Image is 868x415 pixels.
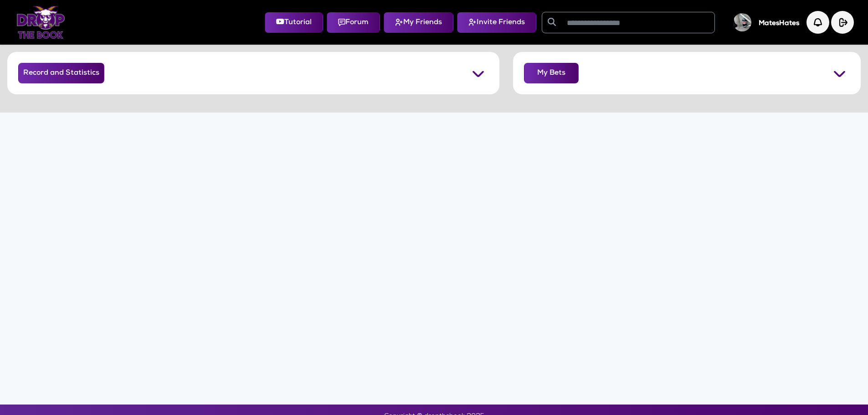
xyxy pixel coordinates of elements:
[457,12,536,33] button: Invite Friends
[18,63,104,83] button: Record and Statistics
[265,12,323,33] button: Tutorial
[759,20,799,28] h5: MatesHates
[733,13,751,31] img: User
[384,12,453,33] button: My Friends
[327,12,380,33] button: Forum
[806,11,829,34] img: Notification
[524,63,579,83] button: My Bets
[16,6,65,39] img: Logo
